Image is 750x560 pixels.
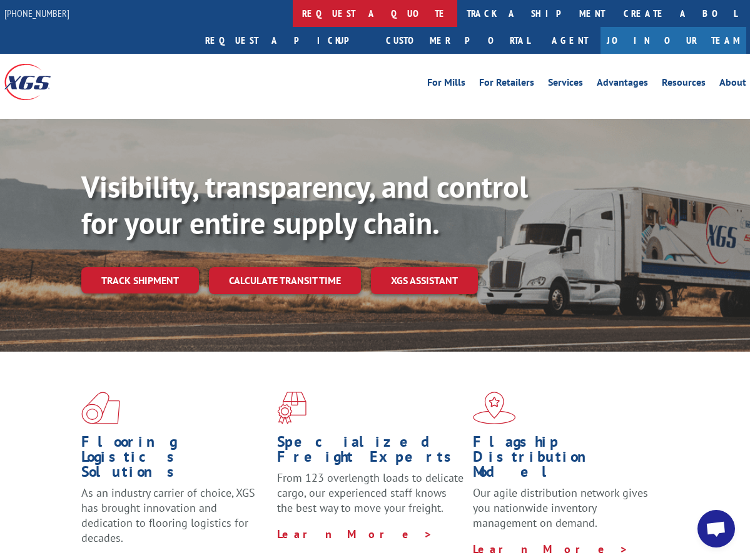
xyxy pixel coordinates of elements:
p: From 123 overlength loads to delicate cargo, our experienced staff knows the best way to move you... [277,471,464,526]
a: Learn More > [277,527,433,541]
a: Track shipment [81,267,199,293]
a: [PHONE_NUMBER] [4,7,69,19]
img: xgs-icon-flagship-distribution-model-red [473,392,516,424]
img: xgs-icon-total-supply-chain-intelligence-red [81,392,120,424]
a: For Mills [427,78,465,91]
a: Advantages [597,78,648,91]
a: Customer Portal [377,27,539,54]
h1: Specialized Freight Experts [277,434,464,471]
a: Join Our Team [601,27,746,54]
h1: Flooring Logistics Solutions [81,434,268,486]
span: Our agile distribution network gives you nationwide inventory management on demand. [473,486,648,530]
h1: Flagship Distribution Model [473,434,659,486]
a: Request a pickup [196,27,377,54]
b: Visibility, transparency, and control for your entire supply chain. [81,167,528,242]
a: Learn More > [473,542,629,556]
a: Agent [539,27,601,54]
a: For Retailers [479,78,534,91]
a: Services [548,78,583,91]
a: Resources [662,78,706,91]
a: XGS ASSISTANT [371,267,478,294]
span: As an industry carrier of choice, XGS has brought innovation and dedication to flooring logistics... [81,486,255,544]
a: Calculate transit time [209,267,361,294]
a: About [719,78,746,91]
a: Open chat [697,510,735,547]
img: xgs-icon-focused-on-flooring-red [277,392,307,424]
